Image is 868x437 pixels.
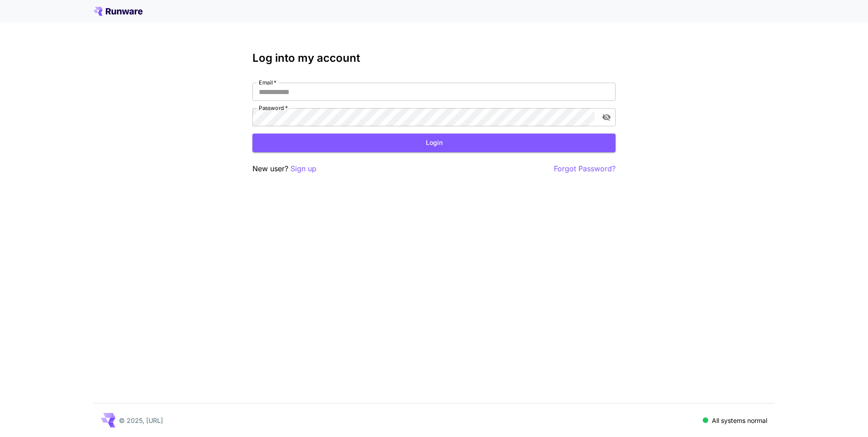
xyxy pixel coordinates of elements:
p: © 2025, [URL] [119,416,163,425]
label: Email [259,79,276,86]
p: New user? [252,163,316,174]
p: All systems normal [712,416,767,425]
button: toggle password visibility [598,109,615,125]
button: Login [252,134,616,152]
button: Forgot Password? [554,163,616,174]
label: Password [259,104,288,112]
button: Sign up [291,163,316,174]
h3: Log into my account [252,52,616,65]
